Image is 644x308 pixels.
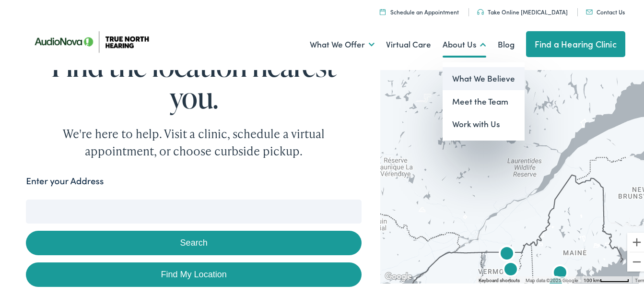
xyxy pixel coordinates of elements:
a: Open this area in Google Maps (opens a new window) [383,269,414,281]
a: Work with Us [443,111,525,134]
a: Take Online [MEDICAL_DATA] [477,6,568,14]
button: Map Scale: 100 km per 57 pixels [581,274,632,281]
div: AudioNova [540,268,571,299]
img: Google [383,269,414,281]
a: Find a Hearing Clinic [526,29,625,55]
a: What We Offer [310,25,375,60]
img: Mail icon in color code ffb348, used for communication purposes [586,8,593,12]
input: Enter your address or zip code [26,198,362,222]
img: Headphones icon in color code ffb348 [477,7,484,13]
a: Contact Us [586,6,625,14]
div: True North Hearing by AudioNova [545,257,575,287]
div: We're here to help. Visit a clinic, schedule a virtual appointment, or choose curbside pickup. [40,123,347,158]
span: Map data ©2025 Google [526,276,578,281]
label: Enter your Address [26,172,104,186]
a: Find My Location [26,261,362,285]
div: AudioNova [492,237,522,268]
span: 100 km [584,276,600,281]
a: Virtual Care [386,25,431,60]
img: Icon symbolizing a calendar in color code ffb348 [380,7,386,13]
a: Meet the Team [443,88,525,111]
button: Search [26,229,362,253]
button: Keyboard shortcuts [479,275,520,282]
div: AudioNova [495,253,526,284]
h1: Find the location nearest you. [26,48,362,111]
a: About Us [443,25,486,60]
a: Blog [498,25,515,60]
a: What We Believe [443,65,525,88]
a: Schedule an Appointment [380,6,459,14]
